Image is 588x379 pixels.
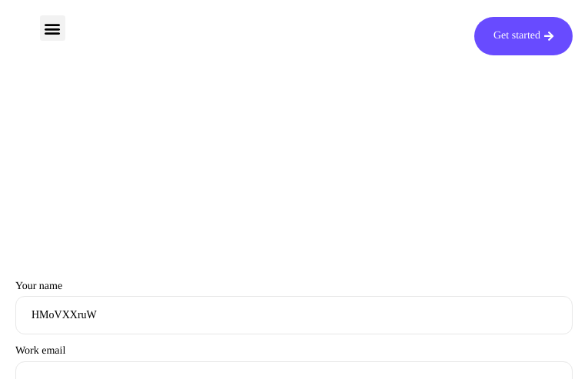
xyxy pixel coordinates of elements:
div: Menu Toggle [40,15,65,41]
span: Get started [493,31,540,42]
label: Your name [15,281,573,335]
input: Your name [15,296,573,334]
a: Get started [474,17,573,55]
